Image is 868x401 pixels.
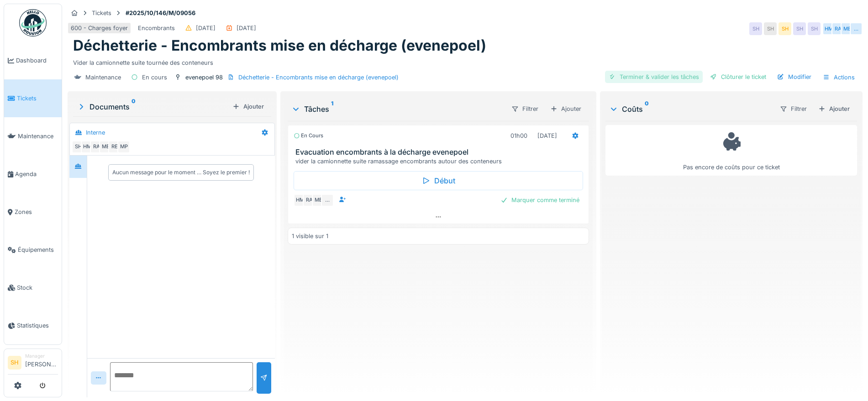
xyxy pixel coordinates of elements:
[609,104,772,115] div: Coûts
[90,141,103,153] div: RA
[138,24,175,32] div: Encombrants
[295,148,585,156] h3: Evacuation encombrants à la décharge evenepoel
[764,22,777,35] div: SH
[295,157,585,166] div: vider la camionnette suite ramassage encombrants autour des conteneurs
[776,102,811,115] div: Filtrer
[773,71,815,83] div: Modifier
[25,353,58,359] div: Manager
[17,321,58,330] span: Statistiques
[238,73,399,82] div: Déchetterie - Encombrants mise en décharge (evenepoel)
[331,104,333,115] sup: 1
[17,283,58,292] span: Stock
[112,168,250,177] div: Aucun message pour le moment … Soyez le premier !
[294,132,323,140] div: En cours
[645,104,649,115] sup: 0
[81,141,94,153] div: HM
[92,9,111,17] div: Tickets
[185,73,223,82] div: evenepoel 98
[507,102,542,115] div: Filtrer
[793,22,806,35] div: SH
[15,208,58,216] span: Zones
[749,22,762,35] div: SH
[77,101,229,112] div: Documents
[291,104,504,115] div: Tâches
[196,24,216,32] div: [DATE]
[16,56,58,65] span: Dashboard
[605,71,703,83] div: Terminer & valider les tâches
[8,353,58,375] a: SH Manager[PERSON_NAME]
[4,42,62,79] a: Dashboard
[611,129,851,172] div: Pas encore de coûts pour ce ticket
[850,22,863,35] div: …
[497,194,583,206] div: Marquer comme terminé
[8,356,21,370] li: SH
[822,22,835,35] div: HM
[808,22,821,35] div: SH
[4,117,62,155] a: Maintenance
[86,128,105,137] div: Interne
[4,307,62,344] a: Statistiques
[4,231,62,269] a: Équipements
[132,101,136,112] sup: 0
[4,79,62,117] a: Tickets
[815,103,853,115] div: Ajouter
[17,94,58,103] span: Tickets
[19,9,47,36] img: Badge_color-CXgf-gQk.svg
[819,71,859,84] div: Actions
[292,232,328,240] div: 1 visible sur 1
[73,55,857,67] div: Vider la camionnette suite tournée des conteneurs
[831,22,844,35] div: RA
[15,170,58,178] span: Agenda
[18,132,58,141] span: Maintenance
[4,269,62,307] a: Stock
[510,131,527,140] div: 01h00
[117,141,130,153] div: MP
[779,22,791,35] div: SH
[18,245,58,254] span: Équipements
[25,353,58,372] li: [PERSON_NAME]
[841,22,853,35] div: ME
[4,193,62,231] a: Zones
[312,194,325,207] div: ME
[321,194,334,207] div: …
[122,9,199,17] strong: #2025/10/146/M/09056
[229,100,268,113] div: Ajouter
[546,102,585,115] div: Ajouter
[294,171,583,190] div: Début
[142,73,167,82] div: En cours
[73,37,486,54] h1: Déchetterie - Encombrants mise en décharge (evenepoel)
[537,131,557,140] div: [DATE]
[4,155,62,193] a: Agenda
[99,141,112,153] div: ME
[706,71,770,83] div: Clôturer le ticket
[85,73,121,82] div: Maintenance
[72,141,84,153] div: SH
[294,194,306,207] div: HM
[303,194,316,207] div: RA
[71,24,128,32] div: 600 - Charges foyer
[237,24,256,32] div: [DATE]
[108,141,121,153] div: RE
